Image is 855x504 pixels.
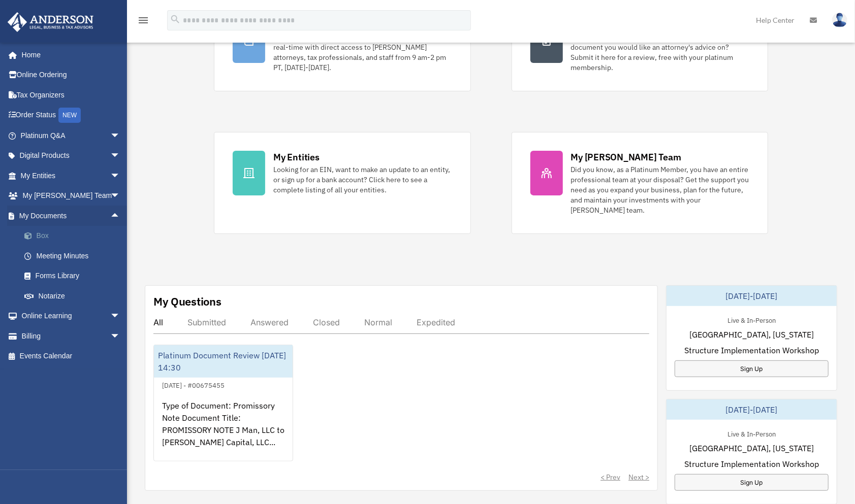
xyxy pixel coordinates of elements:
[110,146,131,166] span: arrow_drop_down
[154,345,293,378] div: Platinum Document Review [DATE] 14:30
[719,428,784,439] div: Live & In-Person
[5,12,97,32] img: Anderson Advisors Platinum Portal
[137,18,149,26] a: menu
[512,132,768,234] a: My [PERSON_NAME] Team Did you know, as a Platinum Member, you have an entire professional team at...
[675,474,829,491] a: Sign Up
[7,206,136,226] a: My Documentsarrow_drop_up
[7,125,136,146] a: Platinum Q&Aarrow_drop_down
[154,379,233,390] div: [DATE] - #00675455
[571,164,749,215] div: Did you know, as a Platinum Member, you have an entire professional team at your disposal? Get th...
[7,85,136,105] a: Tax Organizers
[214,132,470,234] a: My Entities Looking for an EIN, want to make an update to an entity, or sign up for a bank accoun...
[7,45,131,65] a: Home
[7,326,136,346] a: Billingarrow_drop_down
[153,294,221,309] div: My Questions
[7,65,136,85] a: Online Ordering
[250,317,289,327] div: Answered
[58,108,81,123] div: NEW
[110,306,131,327] span: arrow_drop_down
[7,146,136,166] a: Digital Productsarrow_drop_down
[675,360,829,377] a: Sign Up
[110,125,131,146] span: arrow_drop_down
[689,328,814,341] span: [GEOGRAPHIC_DATA], [US_STATE]
[110,186,131,207] span: arrow_drop_down
[170,14,181,25] i: search
[14,226,136,246] a: Box
[689,442,814,454] span: [GEOGRAPHIC_DATA], [US_STATE]
[571,32,749,73] div: Do you have a contract, rental agreement, or other legal document you would like an attorney's ad...
[364,317,392,327] div: Normal
[110,165,131,186] span: arrow_drop_down
[417,317,455,327] div: Expedited
[7,105,136,126] a: Order StatusNEW
[571,151,681,163] div: My [PERSON_NAME] Team
[667,399,837,420] div: [DATE]-[DATE]
[153,317,163,327] div: All
[667,286,837,306] div: [DATE]-[DATE]
[684,458,819,470] span: Structure Implementation Workshop
[7,346,136,366] a: Events Calendar
[14,286,136,306] a: Notarize
[187,317,226,327] div: Submitted
[684,344,819,356] span: Structure Implementation Workshop
[7,186,136,206] a: My [PERSON_NAME] Teamarrow_drop_down
[273,164,452,195] div: Looking for an EIN, want to make an update to an entity, or sign up for a bank account? Click her...
[110,206,131,226] span: arrow_drop_up
[273,32,452,73] div: Further your learning and get your questions answered real-time with direct access to [PERSON_NAM...
[719,314,784,325] div: Live & In-Person
[313,317,340,327] div: Closed
[273,151,319,163] div: My Entities
[154,391,293,471] div: Type of Document: Promissory Note Document Title: PROMISSORY NOTE J Man, LLC to [PERSON_NAME] Cap...
[110,326,131,347] span: arrow_drop_down
[14,246,136,266] a: Meeting Minutes
[137,14,149,26] i: menu
[832,13,847,27] img: User Pic
[153,345,293,461] a: Platinum Document Review [DATE] 14:30[DATE] - #00675455Type of Document: Promissory Note Document...
[7,306,136,326] a: Online Learningarrow_drop_down
[7,165,136,186] a: My Entitiesarrow_drop_down
[14,266,136,286] a: Forms Library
